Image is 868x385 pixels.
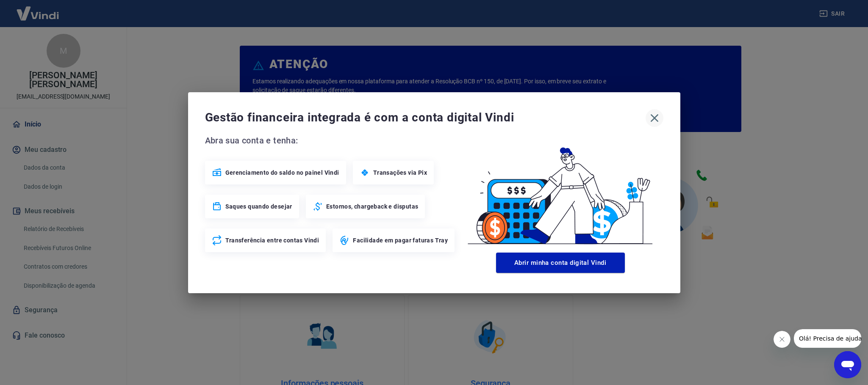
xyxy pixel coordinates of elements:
span: Transferência entre contas Vindi [225,236,319,245]
span: Abra sua conta e tenha: [205,134,458,147]
img: Good Billing [458,134,663,249]
span: Transações via Pix [373,168,427,177]
iframe: Fechar mensagem [774,331,790,348]
iframe: Botão para abrir a janela de mensagens [834,351,861,378]
button: Abrir minha conta digital Vindi [496,253,625,273]
span: Facilidade em pagar faturas Tray [353,236,448,245]
iframe: Mensagem da empresa [794,329,861,348]
span: Estornos, chargeback e disputas [326,202,418,211]
span: Gerenciamento do saldo no painel Vindi [225,168,339,177]
span: Saques quando desejar [225,202,292,211]
span: Gestão financeira integrada é com a conta digital Vindi [205,109,646,126]
span: Olá! Precisa de ajuda? [5,6,71,13]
